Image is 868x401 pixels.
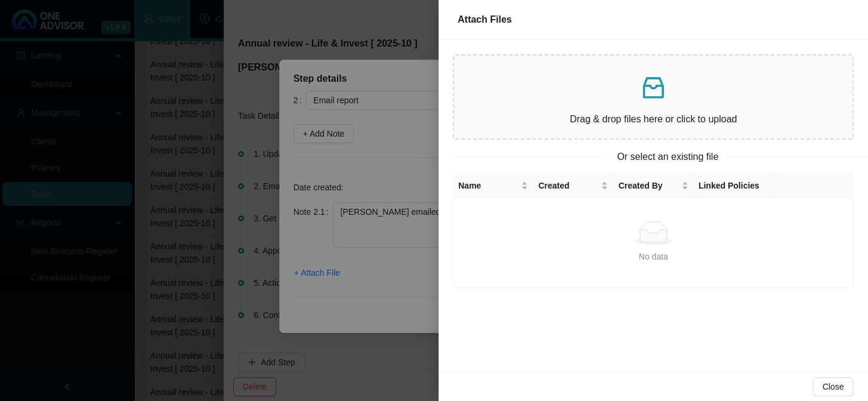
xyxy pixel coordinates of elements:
span: Or select an existing file [607,149,728,164]
span: Close [822,380,844,393]
th: Created By [613,174,693,198]
span: Created [538,179,598,192]
div: No data [463,250,844,263]
th: Linked Policies [694,174,774,198]
span: Attach Files [458,14,512,24]
th: Created [533,174,613,198]
span: Name [458,179,518,192]
span: inboxDrag & drop files here or click to upload [454,55,852,138]
span: Created By [618,179,678,192]
th: Name [453,174,533,198]
p: Drag & drop files here or click to upload [464,112,843,127]
span: inbox [639,73,668,102]
button: Close [813,377,853,396]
